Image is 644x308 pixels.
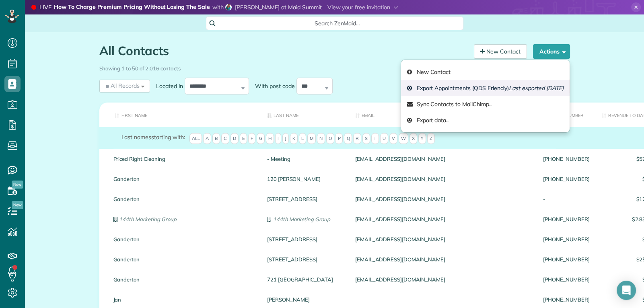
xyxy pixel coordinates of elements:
div: Showing 1 to 50 of 2,016 contacts [99,62,570,72]
span: U [380,133,388,144]
div: [PHONE_NUMBER] [537,209,596,229]
span: I [275,133,281,144]
span: Z [427,133,435,144]
a: [STREET_ADDRESS] [267,236,343,242]
div: [PHONE_NUMBER] [537,249,596,269]
th: First Name: activate to sort column ascending [99,103,261,127]
a: Ganderton [113,257,255,262]
span: Last names [121,133,152,141]
a: 120 [PERSON_NAME] [267,176,343,182]
span: B [212,133,220,144]
span: C [221,133,229,144]
span: K [290,133,298,144]
span: T [371,133,379,144]
a: [PERSON_NAME] [267,297,343,302]
span: V [389,133,397,144]
span: with [212,4,224,11]
span: [PERSON_NAME] at Maid Summit [235,4,322,11]
a: [STREET_ADDRESS] [267,257,343,262]
span: New [12,201,23,209]
a: Jan [113,297,255,302]
span: G [257,133,265,144]
div: [PHONE_NUMBER] [537,269,596,290]
span: O [326,133,334,144]
div: [EMAIL_ADDRESS][DOMAIN_NAME] [349,169,537,189]
label: With post code [249,82,296,90]
div: [EMAIL_ADDRESS][DOMAIN_NAME] [349,189,537,209]
a: - Meeting [267,156,343,162]
span: X [409,133,417,144]
a: New Contact [401,64,570,80]
a: Ganderton [113,236,255,242]
span: P [335,133,343,144]
div: [EMAIL_ADDRESS][DOMAIN_NAME] [349,149,537,169]
th: Email: activate to sort column ascending [349,103,537,127]
span: New [12,181,23,189]
div: [EMAIL_ADDRESS][DOMAIN_NAME] [349,209,537,229]
img: debbie-sardone-2fdb8baf8bf9b966c4afe4022d95edca04a15f6fa89c0b1664110d9635919661.jpg [225,4,232,10]
a: 144th Marketing Group [113,216,255,222]
span: A [203,133,211,144]
div: - [537,189,596,209]
span: M [307,133,316,144]
span: W [399,133,408,144]
a: Ganderton [113,196,255,202]
a: New Contact [474,44,527,59]
a: Ganderton [113,176,255,182]
div: [EMAIL_ADDRESS][DOMAIN_NAME] [349,269,537,290]
div: [EMAIL_ADDRESS][DOMAIN_NAME] [349,249,537,269]
div: [PHONE_NUMBER] [537,149,596,169]
label: Located in [150,82,185,90]
th: Last Name: activate to sort column descending [261,103,349,127]
a: Sync Contacts to MailChimp.. [401,96,570,112]
span: H [266,133,274,144]
div: Open Intercom Messenger [617,281,636,300]
div: [EMAIL_ADDRESS][DOMAIN_NAME] [349,229,537,249]
em: Last exported [DATE] [509,84,563,92]
div: [PHONE_NUMBER] [537,169,596,189]
a: 144th Marketing Group [267,216,343,222]
em: 144th Marketing Group [119,216,176,222]
a: Ganderton [113,277,255,282]
div: [PHONE_NUMBER] [537,229,596,249]
h1: All Contacts [99,44,468,57]
a: Export Appointments (QDS Friendly)Last exported [DATE] [401,80,570,96]
a: Export data.. [401,112,570,128]
span: F [248,133,255,144]
span: Y [418,133,426,144]
a: 721 [GEOGRAPHIC_DATA] [267,277,343,282]
span: D [230,133,239,144]
span: J [282,133,289,144]
em: 144th Marketing Group [273,216,330,222]
span: R [353,133,361,144]
a: Priced Right Cleaning [113,156,255,162]
span: E [240,133,247,144]
span: L [299,133,306,144]
span: All [189,133,202,144]
span: Q [344,133,352,144]
label: starting with: [121,133,185,141]
a: [STREET_ADDRESS] [267,196,343,202]
span: S [362,133,370,144]
span: N [317,133,325,144]
span: All Records [104,82,140,90]
button: Actions [533,44,570,59]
